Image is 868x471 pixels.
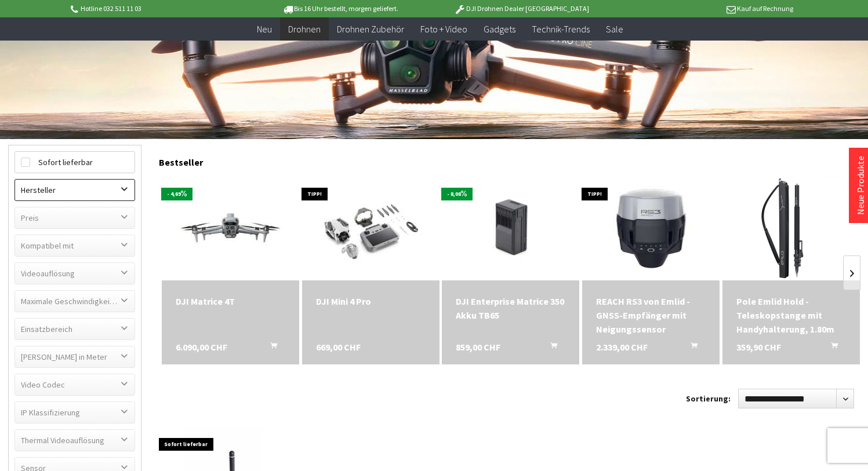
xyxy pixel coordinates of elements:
div: Pole Emlid Hold - Teleskopstange mit Handyhalterung, 1.80m [736,294,846,336]
span: Drohnen [288,23,321,35]
p: Kauf auf Rechnung [612,2,793,16]
img: DJI Matrice 4T [162,190,299,267]
label: Maximale Flughöhe in Meter [15,346,135,367]
label: Maximale Geschwindigkeit in km/h [15,291,135,312]
label: Hersteller [15,180,135,200]
p: Bis 16 Uhr bestellt, morgen geliefert. [250,2,431,16]
a: Drohnen Zubehör [329,17,412,41]
label: Thermal Videoauflösung [15,430,135,451]
button: In den Warenkorb [536,340,564,355]
img: DJI Mini 4 Pro [306,176,436,280]
label: Kompatibel mit [15,235,135,256]
a: Pole Emlid Hold - Teleskopstange mit Handyhalterung, 1.80m 359,90 CHF In den Warenkorb [736,294,846,336]
div: DJI Enterprise Matrice 350 Akku TB65 [456,294,565,322]
label: Videoauflösung [15,263,135,284]
div: DJI Matrice 4T [176,294,285,308]
span: Technik-Trends [532,23,590,35]
label: Preis [15,207,135,228]
a: DJI Mini 4 Pro 669,00 CHF [316,294,426,308]
span: Neu [257,23,272,35]
label: Sortierung: [686,389,731,408]
a: Neue Produkte [855,156,866,215]
a: Drohnen [280,17,329,41]
label: Einsatzbereich [15,319,135,339]
a: Sale [598,17,631,41]
img: Pole Emlid Hold - Teleskopstange mit Handyhalterung, 1.80m [739,176,844,280]
label: Video Codec [15,374,135,395]
div: Bestseller [159,145,860,174]
p: Hotline 032 511 11 03 [69,2,250,16]
span: Gadgets [484,23,515,35]
a: DJI Matrice 4T 6.090,00 CHF In den Warenkorb [176,294,285,308]
span: 359,90 CHF [736,340,781,354]
a: DJI Enterprise Matrice 350 Akku TB65 859,00 CHF In den Warenkorb [456,294,565,322]
div: DJI Mini 4 Pro [316,294,426,308]
div: REACH RS3 von Emlid - GNSS-Empfänger mit Neigungssensor [596,294,706,336]
a: Foto + Video [412,17,475,41]
a: Technik-Trends [524,17,598,41]
label: Sofort lieferbar [15,152,135,173]
img: REACH RS3 von Emlid - GNSS-Empfänger mit Neigungssensor [599,176,703,280]
label: IP Klassifizierung [15,402,135,423]
a: Gadgets [475,17,524,41]
button: In den Warenkorb [817,340,845,355]
button: In den Warenkorb [256,340,284,355]
button: In den Warenkorb [677,340,704,355]
span: 2.339,00 CHF [596,340,648,354]
img: DJI Enterprise Matrice 350 Akku TB65 [445,176,576,280]
a: Neu [249,17,280,41]
span: 6.090,00 CHF [176,340,227,354]
span: Sale [606,23,623,35]
span: Drohnen Zubehör [337,23,404,35]
span: Foto + Video [420,23,467,35]
p: DJI Drohnen Dealer [GEOGRAPHIC_DATA] [431,2,612,16]
span: 859,00 CHF [456,340,500,354]
a: REACH RS3 von Emlid - GNSS-Empfänger mit Neigungssensor 2.339,00 CHF In den Warenkorb [596,294,706,336]
span: 669,00 CHF [316,340,361,354]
